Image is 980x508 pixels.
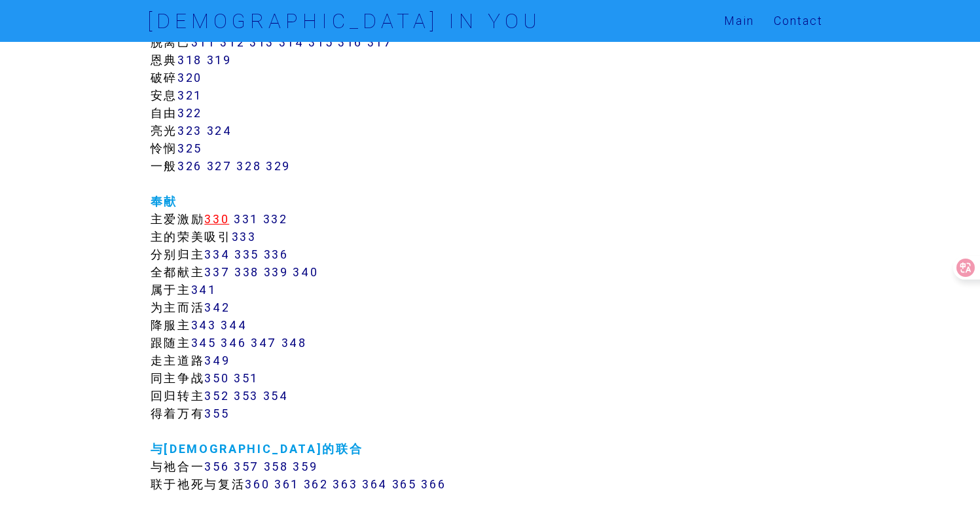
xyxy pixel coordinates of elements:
a: 347 [251,335,277,350]
a: 354 [263,388,289,403]
a: 361 [274,477,299,492]
a: 365 [392,477,417,492]
a: 324 [207,123,232,138]
a: 363 [333,477,357,492]
a: 358 [264,459,289,474]
a: 330 [204,211,229,227]
a: 325 [177,141,202,156]
a: 366 [421,477,446,492]
a: 355 [204,406,229,421]
a: 323 [177,123,202,138]
a: 349 [204,353,230,368]
a: 360 [245,477,270,492]
a: 364 [362,477,388,492]
a: 333 [232,229,257,244]
a: 362 [304,477,329,492]
a: 352 [204,388,229,403]
a: 314 [279,35,304,50]
a: 322 [177,105,202,120]
a: 338 [234,264,259,280]
a: 319 [207,52,232,67]
a: 312 [220,35,245,50]
a: 与[DEMOGRAPHIC_DATA]的联合 [151,441,363,456]
a: 339 [264,264,289,280]
a: 345 [191,335,217,350]
a: 337 [204,264,230,280]
a: 329 [266,158,291,173]
a: 315 [308,35,333,50]
a: 317 [367,35,393,50]
a: 335 [234,247,259,262]
a: 321 [177,88,202,103]
a: 353 [234,388,259,403]
a: 348 [281,335,307,350]
a: 350 [204,371,229,386]
a: 342 [204,300,230,315]
a: 357 [234,459,259,474]
a: 341 [191,282,217,297]
a: 奉献 [151,194,177,209]
a: 344 [221,317,247,333]
a: 336 [264,247,289,262]
a: 359 [293,459,318,474]
a: 351 [234,371,259,386]
a: 331 [234,211,259,227]
a: 328 [236,158,261,173]
iframe: Chat [924,449,970,498]
a: 320 [177,70,202,85]
a: 318 [177,52,202,67]
a: 346 [221,335,246,350]
a: 326 [177,158,202,173]
a: 316 [338,35,363,50]
a: 340 [293,264,318,280]
a: 327 [207,158,232,173]
a: 332 [263,211,288,227]
a: 311 [191,35,216,50]
a: 343 [191,317,217,333]
a: 356 [204,459,229,474]
a: 334 [204,247,230,262]
a: 313 [249,35,274,50]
